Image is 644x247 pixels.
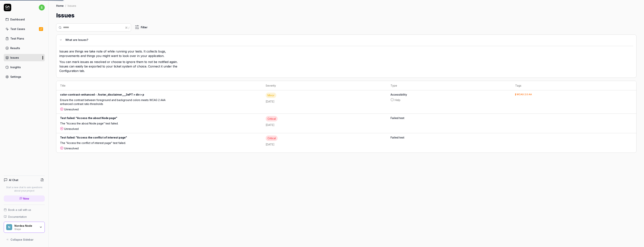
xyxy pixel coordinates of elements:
a: Documentation [4,215,45,219]
div: Test Plans [10,37,24,40]
div: Critical [266,135,278,141]
div: Critical [266,116,278,121]
th: Tags [511,81,636,90]
th: Severity [262,81,387,90]
div: Nordea Node [14,224,37,228]
p: Start a new chat to ask questions about your project [4,186,45,192]
div: Issues [10,56,19,60]
button: s [39,4,45,11]
button: What are Issues? [59,38,630,42]
time: [DATE] [266,143,274,146]
span: New [23,197,29,201]
div: What are Issues? [65,38,630,42]
span: s [39,4,45,10]
span: Documentation [8,215,27,219]
button: Collapse Sidebar [4,236,45,243]
div: Test failed: "Access the about Node page" [60,116,182,121]
h4: AI Chat [9,178,18,182]
a: Issues [4,54,45,61]
div: WCAG 2.0 AA [517,93,532,96]
div: The "Access the about Node page" test failed. [60,121,170,127]
a: Settings [4,73,45,80]
button: NNordea NodeStage [4,222,45,233]
div: color-contrast-enhanced - .footer_disclaimer___3ePT > div > p [60,93,182,98]
a: Dashboard [4,16,45,23]
th: Type [387,81,512,90]
p: You can mark issues as resolved or choose to ignore them to not be notified again. Issues can eas... [59,60,181,75]
div: Settings [10,75,21,79]
div: Insights [10,65,21,69]
a: Results [4,44,45,52]
b: Accessibility [391,93,508,97]
span: Book a call with us [8,208,31,212]
div: ⌘ / [125,25,129,29]
div: Unresolved [60,107,258,111]
a: Help [391,98,508,102]
div: Results [10,46,20,50]
b: Failed test [391,135,508,139]
button: WCAG 2.0 AA [515,93,532,97]
div: Unresolved [60,146,258,150]
a: Insights [4,64,45,71]
div: Issues [68,4,76,7]
div: Stage [14,227,37,230]
h1: Issues [56,11,75,20]
time: [DATE] [266,123,274,126]
div: Minor [266,93,276,98]
time: [DATE] [266,100,274,103]
div: Unresolved [60,127,258,131]
a: Home [56,4,64,7]
a: New [4,195,45,202]
div: Ensure the contrast between foreground and background colors meets WCAG 2 AAA enhanced contrast r... [60,98,170,107]
div: Test failed: "Access the conflict of interest page" [60,135,182,141]
div: The "Access the conflict of interest page" test failed. [60,141,170,146]
b: Failed test [391,116,508,120]
span: Collapse Sidebar [10,238,34,242]
th: Title [56,81,262,90]
div: / [65,4,66,7]
button: Filter [133,23,150,31]
p: Issues are things we take note of while running your tests. It collects bugs, improvements and th... [59,49,181,60]
div: Test Cases [10,27,25,31]
a: Test Plans [4,35,45,42]
div: Dashboard [10,17,25,21]
a: Book a call with us [4,208,45,212]
span: N [6,224,12,230]
a: Test Cases [4,25,45,33]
